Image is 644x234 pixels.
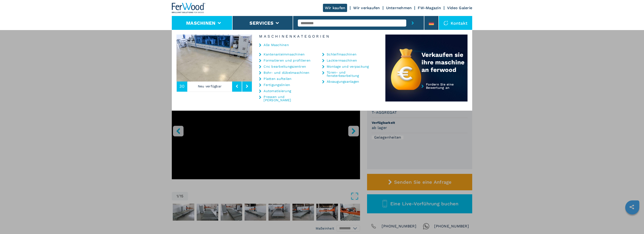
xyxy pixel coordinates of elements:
[187,81,232,92] p: Neu verfügbar
[385,83,468,102] a: Fordern Sie eine Bewertung an
[444,21,448,25] img: Kontakt
[323,4,347,12] a: Wir kaufen
[264,71,309,74] a: Bohr- und dübelmaschinen
[327,71,374,77] a: Türen- und fensterbearbeitung
[172,3,206,13] img: Ferwood
[327,59,357,62] a: Lackiermaschinen
[264,77,291,80] a: Platten aufteilen
[176,35,252,82] img: image
[264,65,306,68] a: Cnc bearbeitungszentren
[422,51,468,74] div: Verkaufen sie ihre maschine an ferwood
[252,35,328,82] img: image
[418,6,441,10] a: FW-Magazin
[447,6,472,10] a: Video Galerie
[353,6,380,10] a: Wir verkaufen
[439,16,472,30] div: Kontakt
[252,35,385,38] h6: Maschinenkategorien
[264,83,290,86] a: Fertigungslinien
[264,59,310,62] a: Formatieren und profilieren
[179,84,185,88] span: 30
[386,6,412,10] a: Unternehmen
[264,53,305,56] a: Kantenanleimmaschinen
[406,16,419,30] button: submit-button
[327,80,359,83] a: Absaugungsanlagen
[186,20,215,26] button: Maschinen
[327,53,356,56] a: Schleifmaschinen
[264,43,289,47] a: Alle Maschinen
[249,20,273,26] button: Services
[327,65,369,68] a: Montage und verpackung
[264,89,291,93] a: Automatisierung
[264,95,310,102] a: Pressen und [PERSON_NAME]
